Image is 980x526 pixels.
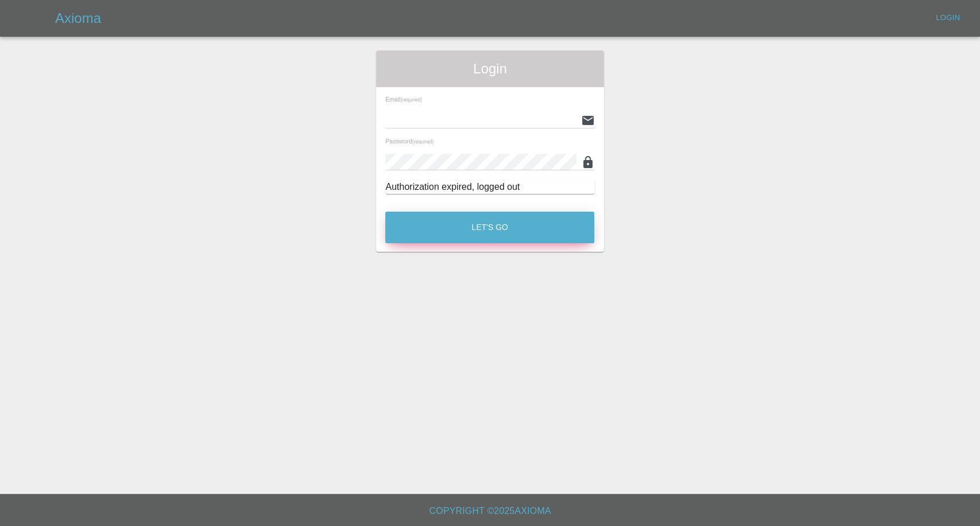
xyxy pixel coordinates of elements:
[55,9,101,28] h5: Axioma
[385,212,594,243] button: Let's Go
[385,60,594,78] span: Login
[412,139,433,145] small: (required)
[929,9,966,27] a: Login
[385,96,422,103] span: Email
[385,180,594,194] div: Authorization expired, logged out
[385,138,433,145] span: Password
[401,98,422,103] small: (required)
[9,503,971,519] h6: Copyright © 2025 Axioma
